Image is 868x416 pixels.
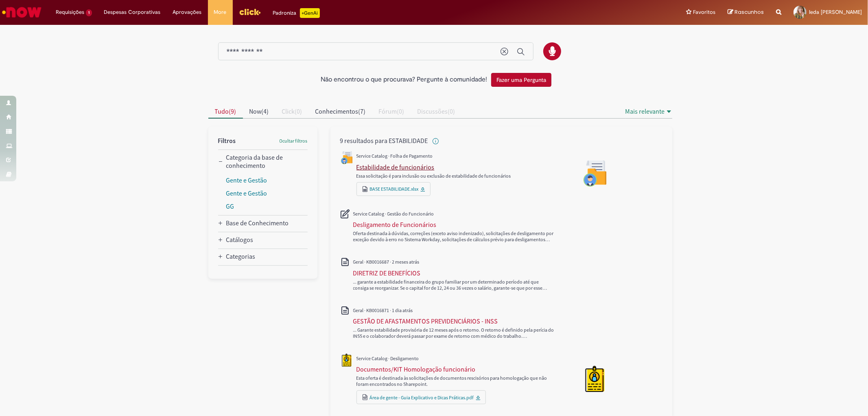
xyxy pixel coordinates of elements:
[491,73,551,87] button: Fazer uma Pergunta
[728,9,764,16] a: Rascunhos
[214,8,227,16] span: More
[173,8,202,16] span: Aprovações
[104,8,161,16] span: Despesas Corporativas
[809,9,862,15] span: Ieda [PERSON_NAME]
[273,8,320,18] div: Padroniza
[239,6,261,18] img: click_logo_yellow_360x200.png
[300,8,320,18] p: +GenAi
[56,8,84,16] span: Requisições
[86,9,92,16] span: 1
[693,8,715,16] span: Favoritos
[321,76,487,84] h2: Não encontrou o que procurava? Pergunte à comunidade!
[1,4,43,20] img: ServiceNow
[735,8,764,16] span: Rascunhos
